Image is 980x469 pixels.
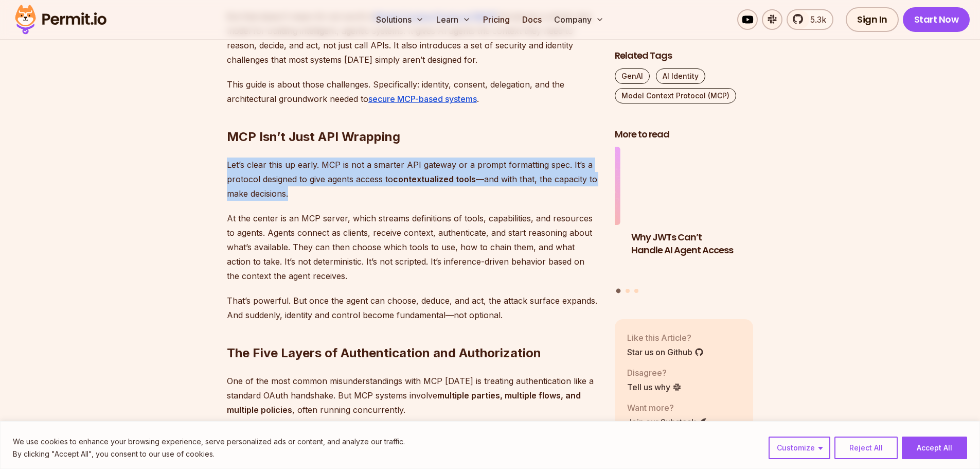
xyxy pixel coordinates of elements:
[631,147,770,225] img: Why JWTs Can’t Handle AI Agent Access
[227,390,581,415] strong: multiple parties, multiple flows, and multiple policies
[227,304,598,361] h2: The Five Layers of Authentication and Authorization
[627,402,707,414] p: Want more?
[627,367,682,379] p: Disagree?
[616,289,621,293] button: Go to slide 1
[227,293,598,322] p: That’s powerful. But once the agent can choose, deduce, and act, the attack surface expands. And ...
[627,416,707,428] a: Join our Substack
[518,9,546,30] a: Docs
[227,211,598,283] p: At the center is an MCP server, which streams definitions of tools, capabilities, and resources t...
[902,437,967,459] button: Accept All
[631,231,770,257] h3: Why JWTs Can’t Handle AI Agent Access
[227,374,598,417] p: One of the most common misunderstandings with MCP [DATE] is treating authentication like a standa...
[615,49,754,62] h2: Related Tags
[627,332,704,344] p: Like this Article?
[626,289,630,293] button: Go to slide 2
[656,68,705,84] a: AI Identity
[393,174,476,184] strong: contextualized tools
[372,9,428,30] button: Solutions
[227,77,598,106] p: This guide is about those challenges. Specifically: identity, consent, delegation, and the archit...
[368,94,477,104] a: secure MCP-based systems
[482,231,620,282] h3: Delegating AI Permissions to Human Users with [DOMAIN_NAME]’s Access Request MCP
[846,7,899,32] a: Sign In
[615,68,650,84] a: GenAI
[804,13,826,26] span: 5.3k
[634,289,638,293] button: Go to slide 3
[787,9,833,30] a: 5.3k
[615,128,754,141] h2: More to read
[615,147,754,295] div: Posts
[227,158,598,201] p: Let’s clear this up early. MCP is not a smarter API gateway or a prompt formatting spec. It’s a p...
[631,147,770,283] li: 1 of 3
[227,88,598,145] h2: MCP Isn’t Just API Wrapping
[10,2,111,37] img: Permit logo
[769,437,830,459] button: Customize
[13,448,405,460] p: By clicking "Accept All", you consent to our use of cookies.
[627,381,682,393] a: Tell us why
[13,436,405,448] p: We use cookies to enhance your browsing experience, serve personalized ads or content, and analyz...
[615,88,736,103] a: Model Context Protocol (MCP)
[631,147,770,283] a: Why JWTs Can’t Handle AI Agent AccessWhy JWTs Can’t Handle AI Agent Access
[482,147,620,283] li: 3 of 3
[627,346,704,358] a: Star us on Github
[479,9,514,30] a: Pricing
[834,437,898,459] button: Reject All
[432,9,475,30] button: Learn
[550,9,608,30] button: Company
[903,7,970,32] a: Start Now
[482,147,620,225] img: Delegating AI Permissions to Human Users with Permit.io’s Access Request MCP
